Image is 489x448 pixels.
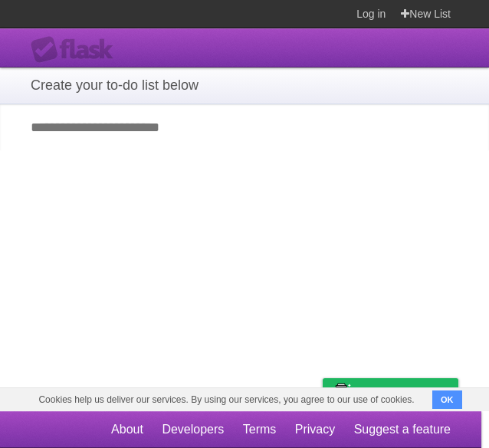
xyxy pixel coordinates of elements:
h1: Create your to-do list below [31,75,458,96]
a: About [111,415,143,444]
span: Buy me a coffee [355,379,451,406]
span: Cookies help us deliver our services. By using our services, you agree to our use of cookies. [23,388,429,411]
a: Developers [162,415,224,444]
a: Privacy [295,415,335,444]
div: Flask [31,36,123,64]
a: Suggest a feature [354,415,451,444]
button: OK [432,390,462,409]
a: Buy me a coffee [323,378,458,407]
img: Buy me a coffee [330,379,351,405]
a: Terms [243,415,277,444]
